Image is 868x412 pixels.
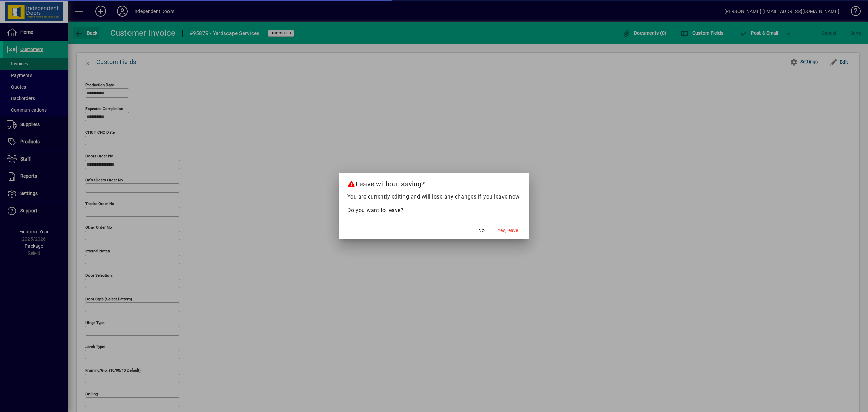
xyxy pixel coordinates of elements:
[478,227,485,234] span: No
[347,206,521,214] p: Do you want to leave?
[471,224,492,237] button: No
[339,173,529,192] h2: Leave without saving?
[347,193,521,201] p: You are currently editing and will lose any changes if you leave now.
[498,227,518,234] span: Yes, leave
[495,224,521,237] button: Yes, leave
